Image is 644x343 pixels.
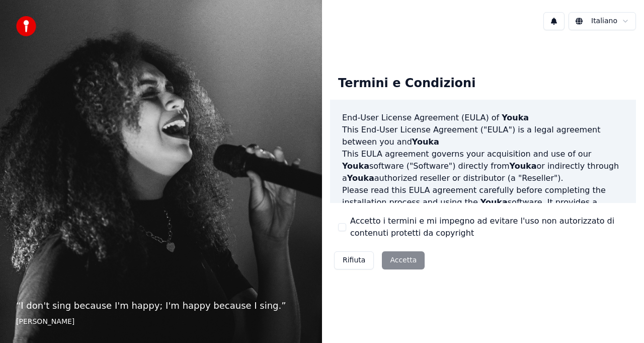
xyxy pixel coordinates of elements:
[330,67,484,100] div: Termini e Condizioni
[342,112,624,124] h3: End-User License Agreement (EULA) of
[347,173,374,183] span: Youka
[350,215,628,239] label: Accetto i termini e mi impegno ad evitare l'uso non autorizzato di contenuti protetti da copyright
[334,251,374,269] button: Rifiuta
[342,184,624,233] p: Please read this EULA agreement carefully before completing the installation process and using th...
[510,161,537,171] span: Youka
[502,113,529,122] span: Youka
[480,197,508,207] span: Youka
[16,317,306,327] footer: [PERSON_NAME]
[342,161,369,171] span: Youka
[342,124,624,148] p: This End-User License Agreement ("EULA") is a legal agreement between you and
[342,148,624,184] p: This EULA agreement governs your acquisition and use of our software ("Software") directly from o...
[16,299,306,313] p: “ I don't sing because I'm happy; I'm happy because I sing. ”
[412,137,439,147] span: Youka
[16,16,36,36] img: youka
